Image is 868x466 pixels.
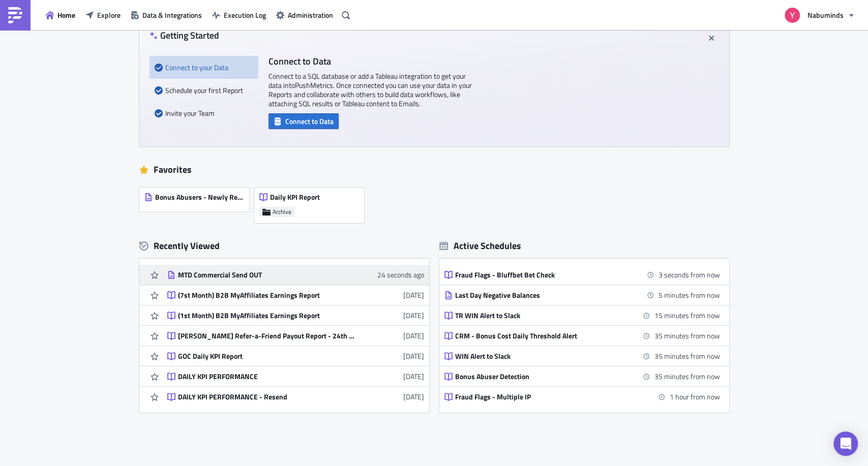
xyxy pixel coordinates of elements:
span: Home [57,10,75,20]
button: Execution Log [207,7,271,23]
span: Bonus Abusers - Newly Registered [155,193,244,202]
div: Fraud Flags - Bluffbet Bet Check [455,270,633,279]
button: Administration [271,7,338,23]
time: 2025-08-15T07:24:33Z [377,269,424,280]
div: Recently Viewed [139,238,429,254]
h4: Connect to Data [268,56,472,67]
h4: Getting Started [149,30,219,41]
time: 2025-05-21T14:23:48Z [403,310,424,321]
a: Daily KPI ReportArchive [254,182,369,223]
time: 2025-03-12T11:40:27Z [403,371,424,382]
div: Connect to your Data [155,56,253,79]
div: Bonus Abuser Detection [455,372,633,381]
p: Connect to a SQL database or add a Tableau integration to get your data into PushMetrics . Once c... [268,72,472,108]
div: Fraud Flags - Multiple IP [455,392,633,401]
div: MTD Commercial Send OUT [178,270,356,279]
span: Daily KPI Report [270,193,320,202]
a: (7st Month) B2B MyAffiliates Earnings Report[DATE] [167,285,424,305]
a: MTD Commercial Send OUT24 seconds ago [167,265,424,285]
time: 2025-08-15 11:00 [654,371,720,382]
div: DAILY KPI PERFORMANCE [178,372,356,381]
span: Archive [273,208,291,216]
span: Connect to Data [285,116,334,127]
div: (1st Month) B2B MyAffiliates Earnings Report [178,311,356,320]
div: TR WIN Alert to Slack [455,311,633,320]
a: GOC Daily KPI Report[DATE] [167,346,424,366]
div: CRM - Bonus Cost Daily Threshold Alert [455,331,633,340]
span: Execution Log [224,10,266,20]
time: 2025-03-12T11:38:04Z [403,391,424,402]
img: PushMetrics [7,7,23,23]
time: 2025-08-15 11:00 [654,351,720,361]
a: (1st Month) B2B MyAffiliates Earnings Report[DATE] [167,305,424,325]
span: Data & Integrations [142,10,202,20]
a: CRM - Bonus Cost Daily Threshold Alert35 minutes from now [444,326,720,346]
button: Home [41,7,80,23]
div: DAILY KPI PERFORMANCE - Resend [178,392,356,401]
a: DAILY KPI PERFORMANCE - Resend[DATE] [167,387,424,407]
time: 2025-08-15 11:00 [654,330,720,341]
time: 2025-08-15 10:25 [659,269,720,280]
div: Invite your Team [155,102,253,125]
div: Open Intercom Messenger [833,431,858,456]
button: Connect to Data [268,113,339,129]
a: Connect to Data [268,115,339,126]
a: WIN Alert to Slack35 minutes from now [444,346,720,366]
a: [PERSON_NAME] Refer-a-Friend Payout Report - 24th of the Month[DATE] [167,326,424,346]
span: Explore [97,10,121,20]
div: Schedule your first Report [155,79,253,102]
a: Fraud Flags - Bluffbet Bet Check3 seconds from now [444,265,720,285]
time: 2025-08-15 11:30 [670,391,720,402]
div: [PERSON_NAME] Refer-a-Friend Payout Report - 24th of the Month [178,331,356,340]
div: Last Day Negative Balances [455,291,633,300]
div: Active Schedules [439,240,521,252]
div: Favorites [139,162,729,177]
a: TR WIN Alert to Slack15 minutes from now [444,305,720,325]
time: 2025-03-16T14:21:17Z [403,351,424,361]
a: Fraud Flags - Multiple IP1 hour from now [444,387,720,407]
time: 2025-08-15 10:30 [659,290,720,300]
span: Administration [288,10,333,20]
button: Nabuminds [779,4,860,26]
a: Bonus Abusers - Newly Registered [139,182,254,223]
a: Last Day Negative Balances5 minutes from now [444,285,720,305]
div: (7st Month) B2B MyAffiliates Earnings Report [178,291,356,300]
time: 2025-08-15 10:40 [654,310,720,321]
a: Bonus Abuser Detection35 minutes from now [444,366,720,386]
time: 2025-05-21T14:25:25Z [403,290,424,300]
img: Avatar [784,7,801,24]
a: DAILY KPI PERFORMANCE[DATE] [167,366,424,386]
button: Explore [80,7,126,23]
div: GOC Daily KPI Report [178,352,356,361]
button: Data & Integrations [126,7,207,23]
time: 2025-05-07T10:58:56Z [403,330,424,341]
div: WIN Alert to Slack [455,352,633,361]
span: Nabuminds [807,10,844,20]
